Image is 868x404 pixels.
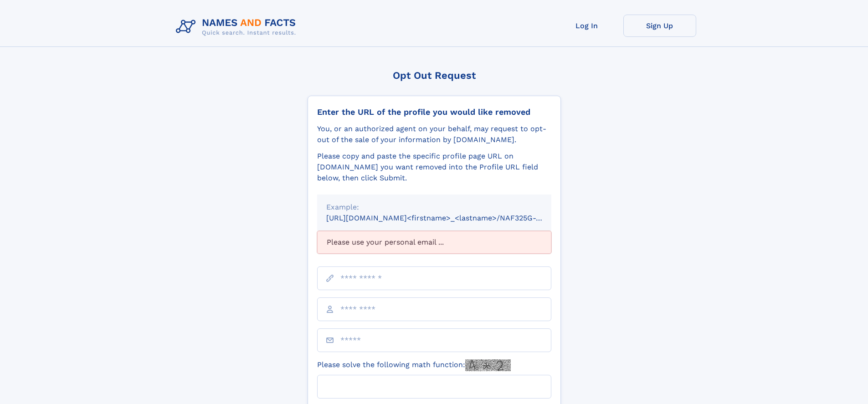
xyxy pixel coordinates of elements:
div: Opt Out Request [308,70,561,81]
a: Log In [550,15,623,37]
small: [URL][DOMAIN_NAME]<firstname>_<lastname>/NAF325G-xxxxxxxx [326,214,569,222]
div: Example: [326,202,542,213]
img: Logo Names and Facts [172,15,303,39]
label: Please solve the following math function: [317,359,511,371]
div: You, or an authorized agent on your behalf, may request to opt-out of the sale of your informatio... [317,123,551,145]
div: Enter the URL of the profile you would like removed [317,107,551,117]
a: Sign Up [623,15,696,37]
div: Please use your personal email ... [317,231,551,254]
div: Please copy and paste the specific profile page URL on [DOMAIN_NAME] you want removed into the Pr... [317,151,551,184]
